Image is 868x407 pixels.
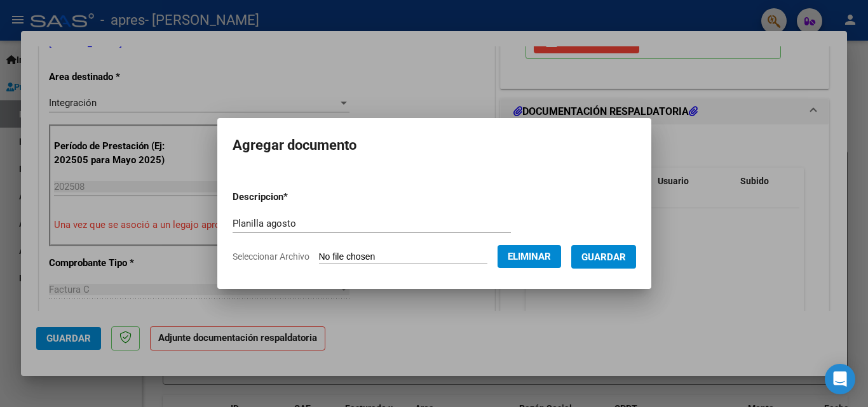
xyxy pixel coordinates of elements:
[233,190,354,204] p: Descripcion
[581,251,626,263] span: Guardar
[233,251,309,262] span: Seleccionar Archivo
[233,133,636,157] h2: Agregar documento
[571,245,636,269] button: Guardar
[508,251,551,262] span: Eliminar
[825,364,855,394] div: Open Intercom Messenger
[498,245,561,268] button: Eliminar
